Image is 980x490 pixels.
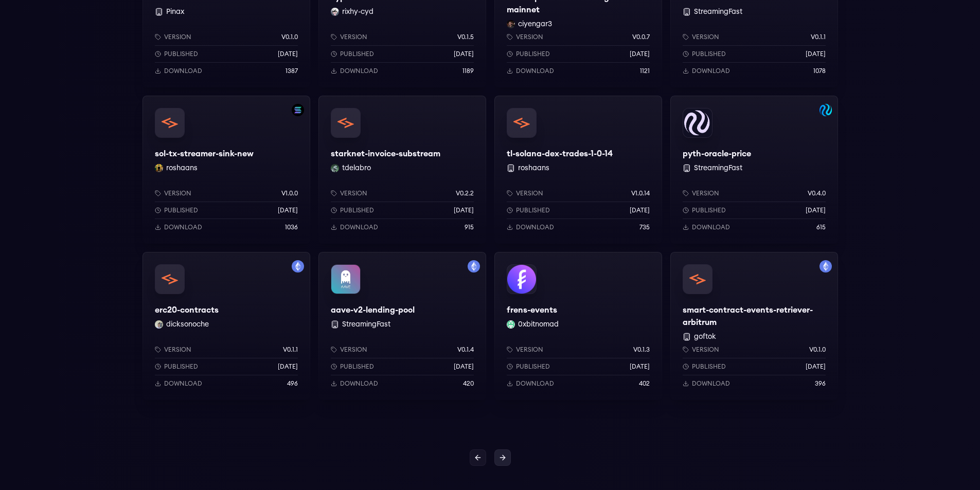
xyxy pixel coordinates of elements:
p: [DATE] [630,362,650,371]
a: frens-eventsfrens-events0xbitnomad 0xbitnomadVersionv0.1.3Published[DATE]Download402 [494,252,662,400]
p: Download [516,379,554,388]
p: 1078 [813,67,826,75]
p: Download [692,379,730,388]
p: [DATE] [630,206,650,214]
a: Filter by solana networksol-tx-streamer-sink-newsol-tx-streamer-sink-newroshaans roshaansVersionv... [142,96,310,244]
button: rixhy-cyd [342,7,373,17]
p: [DATE] [454,50,474,58]
p: Download [340,67,378,75]
p: v0.1.1 [811,33,826,41]
p: v0.1.3 [633,346,650,354]
p: Download [164,67,202,75]
p: [DATE] [278,50,298,58]
button: roshaans [166,163,198,173]
p: [DATE] [806,362,826,371]
p: [DATE] [630,50,650,58]
p: Published [516,206,550,214]
p: Published [516,362,550,371]
img: Filter by solana network [292,104,304,116]
p: 420 [463,379,474,388]
p: [DATE] [278,362,298,371]
p: Version [692,189,719,197]
p: Published [340,362,374,371]
a: starknet-invoice-substreamstarknet-invoice-substreamtdelabro tdelabroVersionv0.2.2Published[DATE]... [318,96,486,244]
p: 1189 [462,67,474,75]
p: Published [164,362,198,371]
p: 496 [287,379,298,388]
p: v1.0.0 [281,189,298,197]
p: Published [692,50,726,58]
p: [DATE] [278,206,298,214]
p: 915 [465,223,474,231]
p: Version [692,346,719,354]
a: Filter by mainnet networksmart-contract-events-retriever-arbitrumsmart-contract-events-retriever-... [670,252,838,400]
p: 615 [816,223,826,231]
button: 0xbitnomad [518,319,559,330]
p: Download [340,379,378,388]
p: Download [516,223,554,231]
img: Filter by mainnet network [468,260,480,273]
button: goftok [694,332,716,342]
button: roshaans [518,163,549,173]
p: Version [692,33,719,41]
p: Download [692,67,730,75]
a: tl-solana-dex-trades-1-0-14tl-solana-dex-trades-1-0-14 roshaansVersionv1.0.14Published[DATE]Downl... [494,96,662,244]
p: Version [516,189,543,197]
p: Download [340,223,378,231]
p: 1036 [285,223,298,231]
button: StreamingFast [694,7,742,17]
p: v0.0.7 [632,33,650,41]
p: 396 [815,379,826,388]
button: StreamingFast [342,319,390,330]
p: v0.1.0 [281,33,298,41]
p: v0.1.1 [283,346,298,354]
p: 1387 [286,67,298,75]
p: Published [164,50,198,58]
p: Published [692,362,726,371]
p: v0.1.5 [457,33,474,41]
p: v0.1.4 [457,346,474,354]
p: Published [516,50,550,58]
img: Filter by mainnet network [292,260,304,273]
p: [DATE] [806,50,826,58]
a: Filter by mainnet networkaave-v2-lending-poolaave-v2-lending-pool StreamingFastVersionv0.1.4Publi... [318,252,486,400]
p: Published [340,206,374,214]
p: Published [692,206,726,214]
a: Filter by mainnet networkerc20-contractserc20-contractsdicksonoche dicksonocheVersionv0.1.1Publis... [142,252,310,400]
p: v0.1.0 [809,346,826,354]
button: dicksonoche [166,319,209,330]
p: Version [164,189,191,197]
button: tdelabro [342,163,371,173]
button: Pinax [166,7,184,17]
button: StreamingFast [694,163,742,173]
p: Download [164,223,202,231]
p: Download [516,67,554,75]
a: Filter by injective-mainnet networkpyth-oracle-pricepyth-oracle-price StreamingFastVersionv0.4.0P... [670,96,838,244]
p: Version [516,346,543,354]
img: Filter by mainnet network [819,260,832,273]
p: Download [164,379,202,388]
p: Version [516,33,543,41]
p: v0.4.0 [808,189,826,197]
p: Version [164,33,191,41]
p: Download [692,223,730,231]
p: Published [164,206,198,214]
p: 402 [639,379,650,388]
p: 735 [639,223,650,231]
p: Version [340,346,367,354]
button: ciyengar3 [518,19,552,29]
p: Version [164,346,191,354]
p: Version [340,33,367,41]
p: Version [340,189,367,197]
p: v0.2.2 [456,189,474,197]
p: 1121 [640,67,650,75]
p: v1.0.14 [631,189,650,197]
p: [DATE] [806,206,826,214]
img: Filter by injective-mainnet network [819,104,832,116]
p: [DATE] [454,362,474,371]
p: Published [340,50,374,58]
p: [DATE] [454,206,474,214]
